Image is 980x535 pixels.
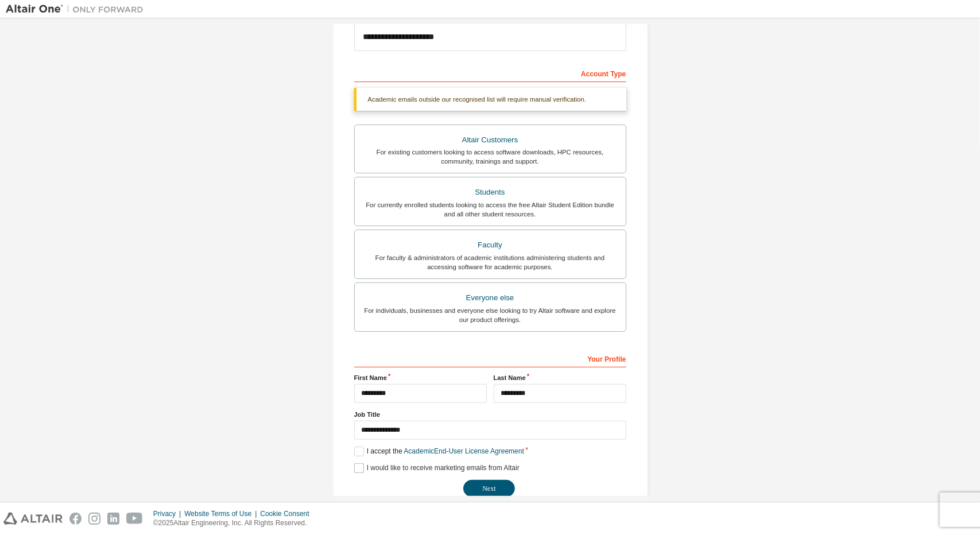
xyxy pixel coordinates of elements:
[362,290,619,306] div: Everyone else
[362,306,619,324] div: For individuals, businesses and everyone else looking to try Altair software and explore our prod...
[184,509,260,518] div: Website Terms of Use
[69,513,82,525] img: facebook.svg
[404,447,524,455] a: Academic End-User License Agreement
[107,513,119,525] img: linkedin.svg
[88,513,100,525] img: instagram.svg
[362,253,619,272] div: For faculty & administrators of academic institutions administering students and accessing softwa...
[354,373,487,382] label: First Name
[463,480,515,497] button: Next
[354,88,626,111] div: Academic emails outside our recognised list will require manual verification.
[362,200,619,219] div: For currently enrolled students looking to access the free Altair Student Edition bundle and all ...
[354,447,524,456] label: I accept the
[354,349,626,367] div: Your Profile
[362,184,619,200] div: Students
[362,132,619,148] div: Altair Customers
[260,509,316,518] div: Cookie Consent
[3,513,63,525] img: altair_logo.svg
[6,3,149,15] img: Altair One
[362,148,619,166] div: For existing customers looking to access software downloads, HPC resources, community, trainings ...
[354,64,626,82] div: Account Type
[354,463,520,473] label: I would like to receive marketing emails from Altair
[494,373,626,382] label: Last Name
[354,410,626,419] label: Job Title
[362,237,619,253] div: Faculty
[153,518,316,528] p: © 2025 Altair Engineering, Inc. All Rights Reserved.
[153,509,184,518] div: Privacy
[126,513,143,525] img: youtube.svg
